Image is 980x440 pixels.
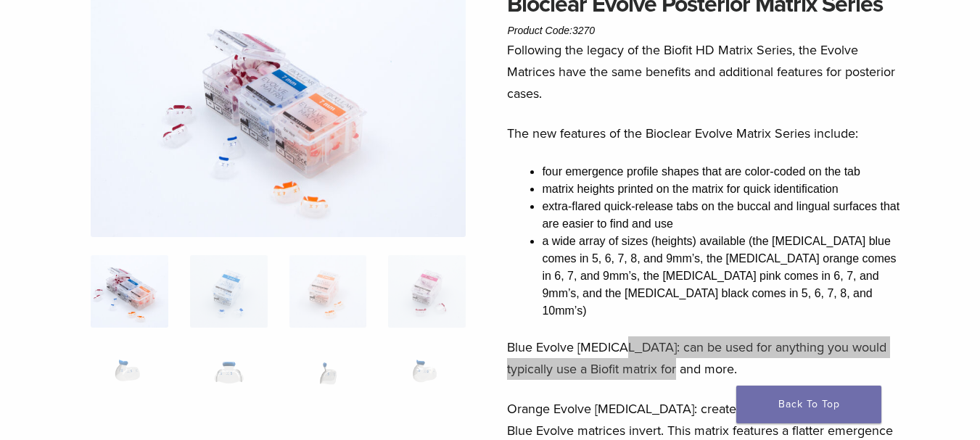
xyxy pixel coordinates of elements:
[507,39,906,104] p: Following the legacy of the Biofit HD Matrix Series, the Evolve Matrices have the same benefits a...
[190,255,268,328] img: Bioclear Evolve Posterior Matrix Series - Image 2
[388,255,466,328] img: Bioclear Evolve Posterior Matrix Series - Image 4
[542,233,906,320] li: a wide array of sizes (heights) available (the [MEDICAL_DATA] blue comes in 5, 6, 7, 8, and 9mm’s...
[91,255,168,328] img: Evolve-refills-2-324x324.jpg
[190,346,268,419] img: Bioclear Evolve Posterior Matrix Series - Image 6
[572,25,595,36] span: 3270
[507,25,595,36] span: Product Code:
[542,163,906,180] li: four emergence profile shapes that are color-coded on the tab
[542,180,906,198] li: matrix heights printed on the matrix for quick identification
[388,346,466,419] img: Bioclear Evolve Posterior Matrix Series - Image 8
[507,123,906,144] p: The new features of the Bioclear Evolve Matrix Series include:
[289,255,367,328] img: Bioclear Evolve Posterior Matrix Series - Image 3
[91,346,168,419] img: Bioclear Evolve Posterior Matrix Series - Image 5
[507,336,906,380] p: Blue Evolve [MEDICAL_DATA]: can be used for anything you would typically use a Biofit matrix for ...
[289,346,367,419] img: Bioclear Evolve Posterior Matrix Series - Image 7
[542,198,906,233] li: extra-flared quick-release tabs on the buccal and lingual surfaces that are easier to find and use
[736,386,881,423] a: Back To Top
